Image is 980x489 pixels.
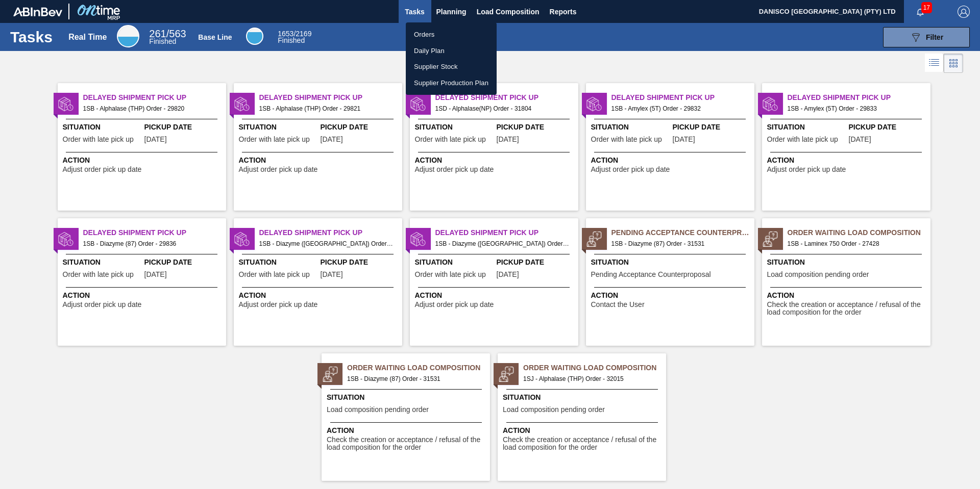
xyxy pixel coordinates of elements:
a: Daily Plan [406,43,497,59]
a: Supplier Production Plan [406,75,497,91]
a: Supplier Stock [406,59,497,75]
a: Orders [406,27,497,43]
